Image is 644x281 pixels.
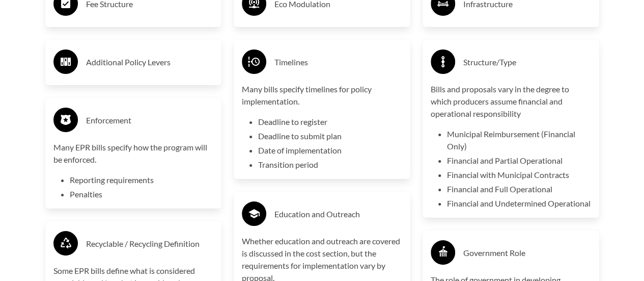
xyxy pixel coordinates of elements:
li: Deadline to register [258,116,402,128]
li: Reporting requirements [70,174,214,186]
li: Date of implementation [258,144,402,157]
h3: Structure/Type [463,54,591,70]
li: Financial and Full Operational [447,183,591,195]
li: Transition period [258,159,402,171]
li: Deadline to submit plan [258,130,402,142]
li: Financial with Municipal Contracts [447,169,591,181]
li: Financial and Undetermined Operational [447,197,591,210]
li: Municipal Reimbursement (Financial Only) [447,128,591,152]
h3: Timelines [274,54,402,70]
li: Penalties [70,188,214,200]
p: Many EPR bills specify how the program will be enforced. [53,141,214,166]
h3: Government Role [463,245,591,261]
h3: Additional Policy Levers [86,54,214,70]
p: Bills and proposals vary in the degree to which producers assume financial and operational respon... [431,83,591,120]
li: Financial and Partial Operational [447,155,591,167]
h3: Education and Outreach [274,206,402,222]
p: Many bills specify timelines for policy implementation. [242,83,402,108]
h3: Enforcement [86,112,214,129]
h3: Recyclable / Recycling Definition [86,236,214,252]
